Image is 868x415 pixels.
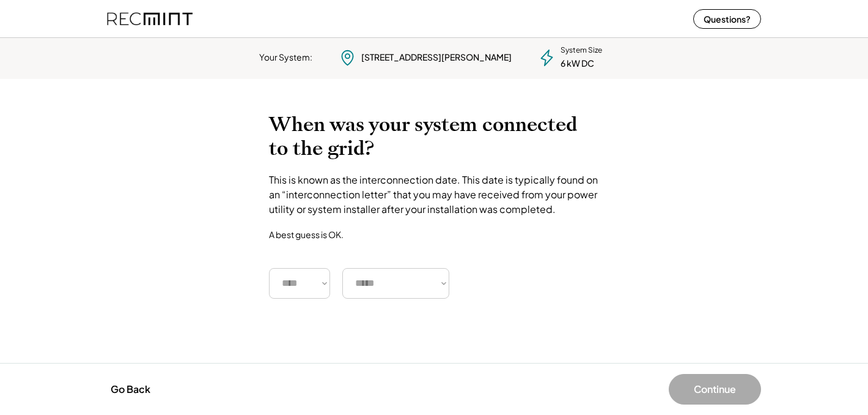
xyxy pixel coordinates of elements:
div: A best guess is OK. [269,229,344,240]
div: This is known as the interconnection date. This date is typically found on an “interconnection le... [269,173,599,217]
div: Your System: [259,51,312,64]
button: Questions? [693,9,761,29]
div: System Size [561,45,602,56]
button: Continue [669,374,761,405]
div: [STREET_ADDRESS][PERSON_NAME] [361,51,512,64]
button: Go Back [107,376,154,403]
h2: When was your system connected to the grid? [269,113,599,160]
img: recmint-logotype%403x%20%281%29.jpeg [107,2,193,35]
div: 6 kW DC [561,58,594,70]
